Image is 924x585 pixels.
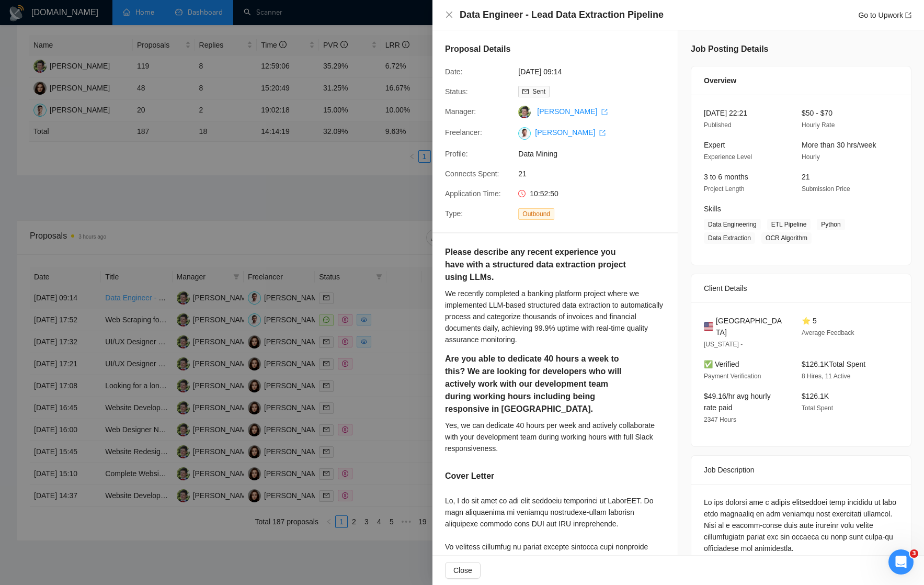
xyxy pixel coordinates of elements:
[445,67,462,76] span: Date:
[802,185,850,193] span: Submission Price
[445,150,468,158] span: Profile:
[445,353,632,415] h5: Are you able to dedicate 40 hours a week to this? We are looking for developers who will actively...
[905,12,911,18] span: export
[704,219,761,230] span: Data Engineering
[445,43,510,55] h5: Proposal Details
[704,456,898,484] div: Job Description
[445,288,665,345] div: We recently completed a banking platform project where we implemented LLM-based structured data e...
[802,329,854,336] span: Average Feedback
[802,317,817,325] span: ⭐ 5
[802,392,829,400] span: $126.1K
[704,373,761,380] span: Payment Verification
[704,274,898,302] div: Client Details
[532,88,545,95] span: Sent
[704,75,736,86] span: Overview
[445,107,476,116] span: Manager:
[888,549,914,575] iframe: Intercom live chat
[802,360,865,368] span: $126.1K Total Spent
[802,153,820,161] span: Hourly
[767,219,811,230] span: ETL Pipeline
[802,173,810,181] span: 21
[599,130,606,136] span: export
[535,128,606,137] a: [PERSON_NAME] export
[817,219,845,230] span: Python
[445,10,453,19] span: close
[704,121,732,129] span: Published
[518,66,675,77] span: [DATE] 09:14
[445,470,494,482] h5: Cover Letter
[761,232,812,244] span: OCR Algorithm
[691,43,768,55] h5: Job Posting Details
[445,562,481,579] button: Close
[445,420,665,454] div: Yes, we can dedicate 40 hours per week and actively collaborate with your development team during...
[601,109,608,115] span: export
[445,10,453,19] button: Close
[518,148,675,160] span: Data Mining
[518,127,531,140] img: c1xN_ui_OEqMMq7M8wWw4vVb2SKWmrnvzERwDbcfEIUMldosaUFPKn1ZwNeY4xYQHD
[704,173,748,181] span: 3 to 6 months
[704,185,744,193] span: Project Length
[802,373,850,380] span: 8 Hires, 11 Active
[716,315,785,338] span: [GEOGRAPHIC_DATA]
[445,87,468,96] span: Status:
[802,121,835,129] span: Hourly Rate
[704,153,752,161] span: Experience Level
[704,109,747,117] span: [DATE] 22:21
[453,565,472,576] span: Close
[518,208,554,220] span: Outbound
[704,205,721,213] span: Skills
[704,141,725,149] span: Expert
[445,189,501,198] span: Application Time:
[537,107,608,116] a: [PERSON_NAME] export
[704,341,743,348] span: [US_STATE] -
[445,246,632,284] h5: Please describe any recent experience you have with a structured data extraction project using LLMs.
[802,141,876,149] span: More than 30 hrs/week
[704,416,736,423] span: 2347 Hours
[704,360,739,368] span: ✅ Verified
[518,168,675,179] span: 21
[910,549,918,558] span: 3
[704,392,771,412] span: $49.16/hr avg hourly rate paid
[445,209,463,218] span: Type:
[530,189,558,198] span: 10:52:50
[704,321,713,332] img: 🇺🇸
[518,190,526,197] span: clock-circle
[704,232,755,244] span: Data Extraction
[802,109,832,117] span: $50 - $70
[445,128,482,137] span: Freelancer:
[460,8,664,21] h4: Data Engineer - Lead Data Extraction Pipeline
[522,88,529,95] span: mail
[445,170,499,178] span: Connects Spent:
[802,404,833,412] span: Total Spent
[858,11,911,19] a: Go to Upworkexport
